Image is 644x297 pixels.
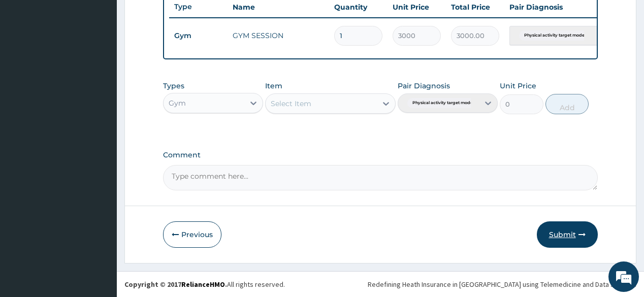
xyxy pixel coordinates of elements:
label: Item [265,81,282,91]
footer: All rights reserved. [117,271,644,297]
button: Add [545,94,589,114]
strong: Copyright © 2017 . [124,280,227,289]
label: Comment [163,151,597,159]
div: Redefining Heath Insurance in [GEOGRAPHIC_DATA] using Telemedicine and Data Science! [368,279,636,289]
label: Types [163,82,184,90]
div: Select Item [271,98,311,109]
img: d_794563401_company_1708531726252_794563401 [19,51,41,76]
label: Pair Diagnosis [398,81,450,91]
div: Gym [169,98,186,108]
div: Minimize live chat window [167,5,191,29]
button: Submit [537,221,598,248]
td: Gym [169,26,228,45]
div: Chat with us now [53,57,171,70]
textarea: Type your message and hit 'Enter' [5,193,194,228]
a: RelianceHMO [181,280,225,289]
button: Previous [163,221,221,248]
label: Unit Price [500,81,536,91]
span: We're online! [59,86,140,188]
td: GYM SESSION [228,25,329,46]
